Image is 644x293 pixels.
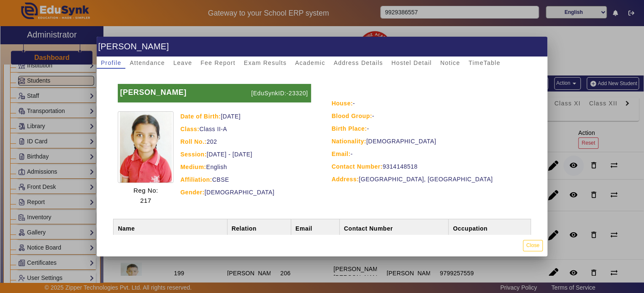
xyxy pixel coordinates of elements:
[180,151,206,158] strong: Session:
[97,37,547,56] h1: [PERSON_NAME]
[180,189,204,196] strong: Gender:
[468,60,500,66] span: TimeTable
[130,60,165,66] span: Attendance
[332,125,367,132] strong: Birth Place:
[180,149,311,159] div: [DATE] - [DATE]
[180,126,199,132] strong: Class:
[133,185,158,196] p: Reg No:
[332,113,372,119] strong: Blood Group:
[180,111,311,121] div: [DATE]
[391,60,432,66] span: Hostel Detail
[523,240,543,251] button: Close
[333,60,383,66] span: Address Details
[332,111,528,121] div: -
[180,175,311,185] div: CBSE
[180,176,212,183] strong: Affiliation:
[180,137,311,147] div: 202
[440,60,460,66] span: Notice
[339,219,448,238] th: Contact Number
[180,187,311,197] div: [DEMOGRAPHIC_DATA]
[180,138,206,145] strong: Roll No.:
[180,162,311,172] div: English
[332,163,383,170] strong: Contact Number:
[173,60,192,66] span: Leave
[332,138,366,145] strong: Nationality:
[332,100,353,107] strong: House:
[332,136,528,146] div: [DEMOGRAPHIC_DATA]
[180,113,221,120] strong: Date of Birth:
[180,164,206,170] strong: Medium:
[332,176,359,183] strong: Address:
[332,161,528,172] div: 9314148518
[133,196,158,206] p: 217
[332,174,528,184] div: [GEOGRAPHIC_DATA], [GEOGRAPHIC_DATA]
[291,219,339,238] th: Email
[332,124,528,134] div: -
[227,219,291,238] th: Relation
[332,151,351,157] strong: Email:
[120,88,187,97] b: [PERSON_NAME]
[332,98,528,108] div: -
[200,60,235,66] span: Fee Report
[101,60,121,66] span: Profile
[449,219,530,238] th: Occupation
[180,124,311,134] div: Class II-A
[118,111,173,183] img: d7238906-064a-42c9-a50e-7652ee197e66
[295,60,325,66] span: Academic
[332,149,528,159] div: -
[249,84,311,102] p: [EduSynkID:-23320]
[244,60,287,66] span: Exam Results
[114,219,227,238] th: Name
